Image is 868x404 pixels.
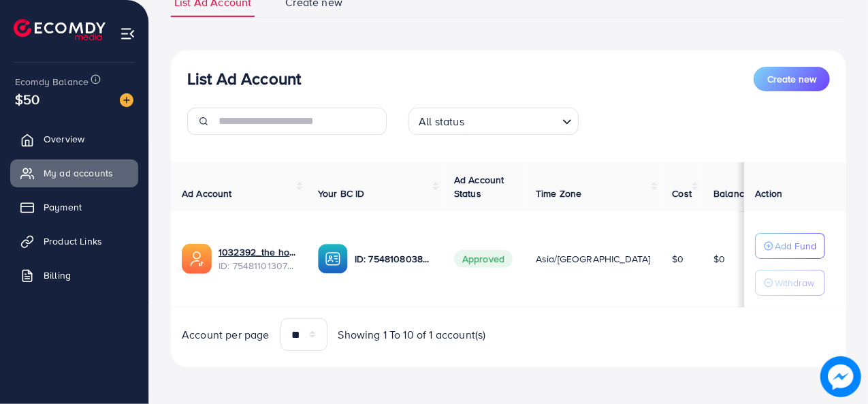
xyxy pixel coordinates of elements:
button: Withdraw [755,270,825,296]
a: My ad accounts [10,159,138,187]
div: Search for option [408,108,579,135]
p: Add Fund [775,238,816,254]
img: menu [120,26,135,42]
span: Account per page [182,327,270,343]
span: All status [416,112,467,131]
span: $0 [673,252,684,266]
a: Overview [10,125,138,153]
img: image [120,93,133,107]
span: Overview [44,132,84,146]
a: Product Links [10,228,138,255]
img: image [820,356,861,397]
input: Search for option [468,109,557,131]
span: Balance [713,187,750,200]
p: ID: 7548108038364921857 [355,251,432,267]
button: Add Fund [755,233,825,259]
span: Asia/[GEOGRAPHIC_DATA] [536,252,651,266]
span: Approved [454,250,513,268]
span: Ad Account Status [454,173,504,200]
img: ic-ads-acc.e4c84228.svg [182,244,212,274]
div: <span class='underline'>1032392_the house of wall_1757431398893</span></br>7548110130781683728 [219,245,296,273]
span: $0 [713,252,725,266]
span: Billing [44,268,71,282]
span: Create new [767,72,816,86]
span: ID: 7548110130781683728 [219,259,296,273]
img: logo [14,19,106,40]
span: Cost [673,187,692,200]
a: Payment [10,193,138,221]
a: 1032392_the house of wall_1757431398893 [219,245,296,259]
img: ic-ba-acc.ded83a64.svg [318,244,348,274]
span: $50 [15,89,39,109]
h3: List Ad Account [187,69,301,89]
span: Showing 1 To 10 of 1 account(s) [338,327,486,343]
a: Billing [10,262,138,289]
p: Withdraw [775,275,814,291]
span: My ad accounts [44,166,113,180]
span: Ad Account [182,187,232,200]
span: Payment [44,200,82,214]
span: Ecomdy Balance [15,75,89,89]
span: Product Links [44,234,102,248]
span: Time Zone [536,187,581,200]
span: Action [755,187,782,200]
button: Create new [754,67,830,91]
span: Your BC ID [318,187,365,200]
